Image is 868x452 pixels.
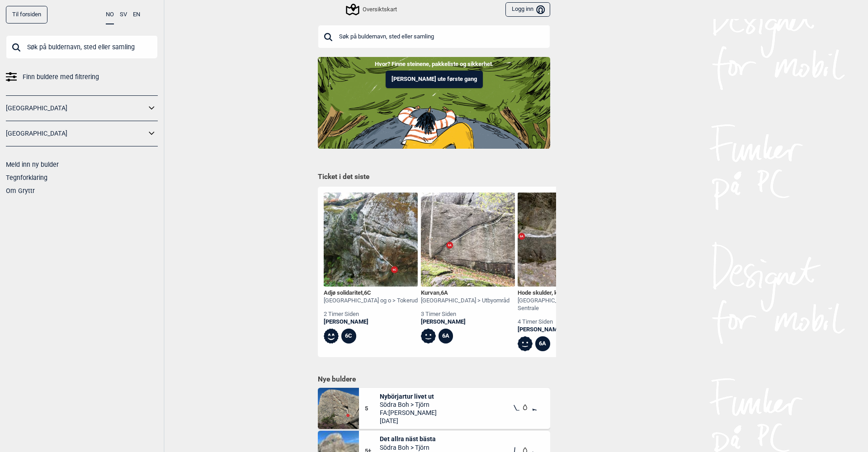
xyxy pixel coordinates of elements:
[324,318,418,326] a: [PERSON_NAME]
[6,187,35,194] a: Om Gryttr
[441,289,448,296] span: 6A
[535,336,550,351] div: 6A
[347,4,397,15] div: Oversiktskart
[518,289,612,297] div: Hode skulder, kne og... ,
[6,174,47,181] a: Tegnforklaring
[324,297,418,305] div: [GEOGRAPHIC_DATA] og o > Tokerud
[341,329,356,344] div: 6C
[421,318,509,326] a: [PERSON_NAME]
[518,193,612,287] img: Hode skulder 200830
[6,102,146,115] a: [GEOGRAPHIC_DATA]
[318,375,550,384] h1: Nye buldere
[324,193,418,287] img: Ado solidaritet 190425
[106,6,114,24] button: NO
[6,161,59,168] a: Meld inn ny bulder
[6,127,146,140] a: [GEOGRAPHIC_DATA]
[318,57,550,148] img: Indoor to outdoor
[380,409,437,417] span: FA: [PERSON_NAME]
[6,71,158,84] a: Finn buldere med filtrering
[318,25,550,48] input: Søk på buldernavn, sted eller samling
[318,172,550,182] h1: Ticket i det siste
[518,318,612,326] div: 4 timer siden
[518,297,612,312] div: [GEOGRAPHIC_DATA] og o > Sentrale
[120,6,127,24] button: SV
[324,289,418,297] div: Adjø solidaritet ,
[6,35,158,59] input: Søk på buldernavn, sted eller samling
[421,297,509,305] div: [GEOGRAPHIC_DATA] > Utbyområd
[7,60,861,69] p: Hvor? Finne steinene, pakkeliste og sikkerhet.
[380,435,437,443] span: Det allra näst bästa
[365,405,380,413] span: 5
[386,71,483,88] button: [PERSON_NAME] ute første gang
[318,388,359,429] img: Nyborjartur livet ut
[421,311,509,318] div: 3 timer siden
[380,417,437,425] span: [DATE]
[380,392,437,400] span: Nybörjartur livet ut
[6,6,47,24] a: Til forsiden
[318,388,550,429] div: Nyborjartur livet ut5Nybörjartur livet utSödra Boh > TjörnFA:[PERSON_NAME][DATE]
[380,443,437,452] span: Södra Boh > Tjörn
[518,326,612,334] a: [PERSON_NAME]
[505,2,550,17] button: Logg inn
[23,71,99,84] span: Finn buldere med filtrering
[439,329,453,344] div: 6A
[421,289,509,297] div: Kurvan ,
[324,311,418,318] div: 2 timer siden
[421,193,515,287] img: Kurvan 230414
[364,289,371,296] span: 6C
[133,6,140,24] button: EN
[380,400,437,409] span: Södra Boh > Tjörn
